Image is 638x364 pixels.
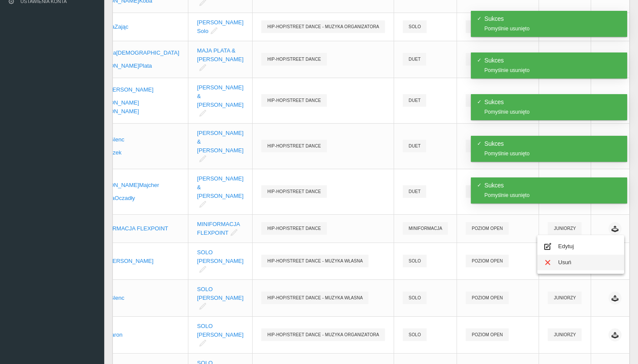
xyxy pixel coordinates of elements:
a: [PERSON_NAME] & [PERSON_NAME] [197,130,243,154]
a: [PERSON_NAME] & [PERSON_NAME] [197,84,243,108]
span: DEBIUT/POCZĄTKUJĄCY [466,20,530,33]
span: SOLO [403,255,427,267]
h4: Sukces [484,99,622,105]
span: POZIOM OPEN [466,140,509,152]
span: HIP-HOP/STREET DANCE [261,140,327,152]
span: HIP-HOP/STREET DANCE [261,185,327,198]
p: Dorota Glenc [92,135,179,144]
span: SOLO [403,20,427,33]
h4: Sukces [484,141,622,147]
div: Pomyślnie usunięto [484,193,622,198]
p: Kinga [PERSON_NAME] [92,257,179,266]
h4: Sukces [484,57,622,63]
p: Agata Baron [92,331,179,339]
a: [PERSON_NAME] & [PERSON_NAME] [197,175,243,199]
p: [PERSON_NAME] [PERSON_NAME] [92,98,179,116]
p: Zuzanna Zając [92,23,179,31]
p: [PERSON_NAME] Plata [92,62,179,70]
span: POZIOM OPEN [466,328,509,341]
span: POZIOM OPEN [466,53,509,66]
span: POZIOM OPEN [466,222,509,235]
span: POZIOM OPEN [466,292,509,304]
span: HIP-HOP/STREET DANCE - muzyka własna [261,292,368,304]
h4: Sukces [484,182,622,188]
div: MINIFORMACJA FLEXPOINT [92,224,179,233]
span: JUNIORZY [548,292,582,304]
span: DUET [403,94,427,107]
p: [PERSON_NAME] Majcher [92,181,179,190]
span: MINIFORMACJA [403,222,448,235]
div: Pomyślnie usunięto [484,109,622,115]
span: HIP-HOP/STREET DANCE [261,94,327,107]
a: SOLO [PERSON_NAME] [197,323,243,338]
span: HIP-HOP/STREET DANCE [261,53,327,66]
div: Pomyślnie usunięto [484,151,622,156]
span: HIP-HOP/STREET DANCE [261,222,327,235]
span: DUET [403,53,427,66]
p: Zofia Guzek [92,148,179,157]
p: Dorota Glenc [92,294,179,302]
a: MAJA PLATA & [PERSON_NAME] [197,47,243,62]
span: POZIOM OPEN [466,94,509,107]
a: SOLO [PERSON_NAME] [197,249,243,264]
span: DUET [403,140,427,152]
p: Zuzanna Oczadły [92,194,179,203]
a: SOLO [PERSON_NAME] [197,286,243,301]
a: [PERSON_NAME] Solo [197,19,243,34]
span: HIP-HOP/STREET DANCE - muzyka organizatora [261,328,385,341]
p: Ksymena [DEMOGRAPHIC_DATA] [92,49,179,57]
a: Edytuj [537,239,624,254]
span: JUNIORZY [548,222,582,235]
a: Usuń [537,255,624,270]
span: HIP-HOP/STREET DANCE - muzyka organizatora [261,20,385,33]
span: JUNIORZY [548,328,582,341]
span: SOLO [403,292,427,304]
span: SOLO [403,328,427,341]
p: Kinga [PERSON_NAME] [92,85,179,94]
div: Pomyślnie usunięto [484,68,622,73]
div: Pomyślnie usunięto [484,26,622,31]
span: POZIOM OPEN [466,255,509,267]
h4: Sukces [484,16,622,22]
span: DUET [403,185,427,198]
span: HIP-HOP/STREET DANCE - muzyka własna [261,255,368,267]
a: MINIFORMACJA FLEXPOINT [197,221,240,236]
span: POZIOM OPEN [466,185,509,198]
